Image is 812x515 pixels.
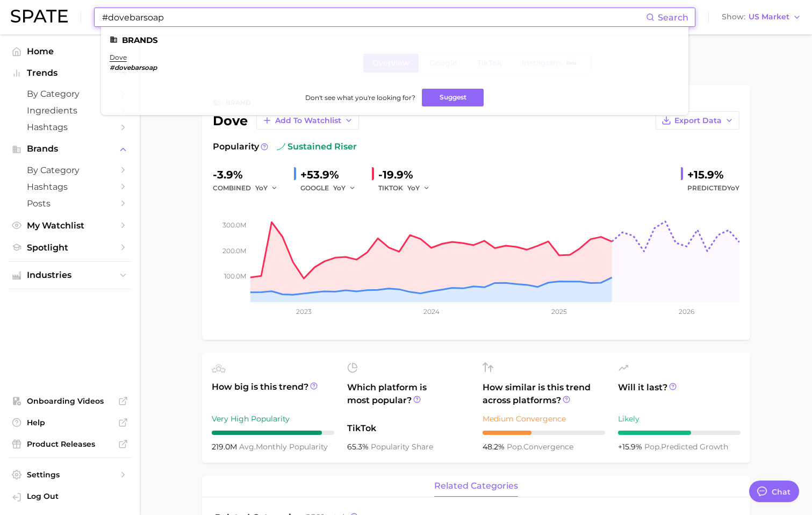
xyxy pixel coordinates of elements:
tspan: 2023 [296,307,311,316]
span: Trends [27,68,113,78]
span: Brands [27,144,113,154]
a: Spotlight [9,239,131,256]
a: Help [9,414,131,431]
a: Onboarding Videos [9,393,131,409]
button: YoY [255,182,278,195]
span: Settings [27,470,113,480]
span: YoY [255,183,268,192]
button: Export Data [656,111,739,130]
abbr: popularity index [507,442,523,452]
div: GOOGLE [300,182,363,195]
span: 219.0m [212,442,239,452]
a: by Category [9,162,131,178]
a: dove [110,53,127,61]
a: Hashtags [9,119,131,135]
span: Don't see what you're looking for? [305,94,415,102]
div: +15.9% [687,166,739,183]
span: Product Releases [27,439,113,449]
tspan: 2026 [679,307,694,316]
span: Show [722,14,745,20]
div: -19.9% [378,166,437,183]
span: Onboarding Videos [27,396,113,406]
button: Suggest [422,89,484,106]
span: Add to Watchlist [275,116,341,125]
span: Spotlight [27,242,113,253]
img: SPATE [11,10,68,23]
div: 6 / 10 [618,431,741,435]
button: YoY [333,182,356,195]
span: My Watchlist [27,220,113,231]
a: Home [9,43,131,60]
button: Trends [9,65,131,81]
tspan: 2025 [551,307,567,316]
span: related categories [434,481,518,491]
abbr: popularity index [644,442,661,452]
span: sustained riser [277,140,357,153]
div: 4 / 10 [483,431,605,435]
li: Brands [110,35,680,45]
a: Ingredients [9,102,131,119]
tspan: 2024 [423,307,439,316]
button: Brands [9,141,131,157]
div: -3.9% [213,166,285,183]
span: Will it last? [618,381,741,407]
button: Add to Watchlist [256,111,359,130]
span: +15.9% [618,442,644,452]
span: How big is this trend? [212,381,334,407]
a: Product Releases [9,436,131,452]
span: monthly popularity [239,442,328,452]
a: Settings [9,467,131,483]
input: Search here for a brand, industry, or ingredient [101,8,646,26]
span: by Category [27,165,113,175]
span: US Market [749,14,789,20]
div: combined [213,182,285,195]
span: Export Data [674,116,722,125]
span: Predicted [687,182,739,195]
a: My Watchlist [9,217,131,234]
span: Hashtags [27,122,113,132]
div: TIKTOK [378,182,437,195]
span: Ingredients [27,105,113,116]
button: Industries [9,267,131,283]
span: How similar is this trend across platforms? [483,381,605,407]
span: Posts [27,198,113,209]
div: +53.9% [300,166,363,183]
span: 48.2% [483,442,507,452]
span: Log Out [27,491,123,501]
span: Popularity [213,140,259,153]
span: Industries [27,270,113,280]
span: convergence [507,442,573,452]
a: Log out. Currently logged in with e-mail kerianne.adler@unilever.com. [9,488,131,506]
span: TikTok [347,422,470,435]
a: Posts [9,195,131,212]
div: Very High Popularity [212,412,334,425]
img: sustained riser [277,142,285,151]
span: Home [27,46,113,56]
span: YoY [727,184,739,192]
div: Medium Convergence [483,412,605,425]
button: YoY [407,182,430,195]
span: Help [27,418,113,427]
div: Likely [618,412,741,425]
span: predicted growth [644,442,728,452]
span: 65.3% [347,442,371,452]
span: by Category [27,89,113,99]
span: Hashtags [27,182,113,192]
span: popularity share [371,442,433,452]
div: 9 / 10 [212,431,334,435]
abbr: average [239,442,256,452]
span: YoY [333,183,346,192]
span: Search [658,12,688,23]
a: Hashtags [9,178,131,195]
a: by Category [9,85,131,102]
span: YoY [407,183,420,192]
div: dove [213,111,359,130]
span: Which platform is most popular? [347,381,470,417]
em: #dovebarsoap [110,63,157,71]
button: ShowUS Market [719,10,804,24]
